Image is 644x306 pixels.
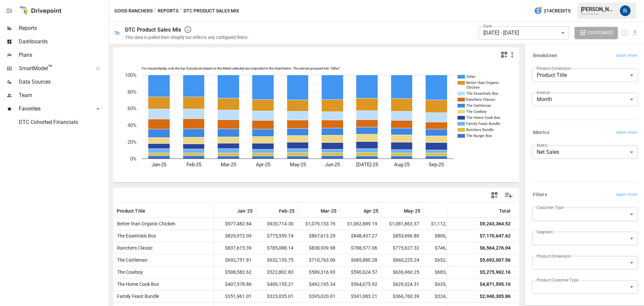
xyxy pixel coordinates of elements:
span: Team [19,91,107,99]
label: Customer Type [537,205,563,210]
span: $837,615.39 [217,242,253,254]
text: Butchers Bundle [466,128,494,132]
button: Schedule report [621,29,628,37]
span: Plans [19,51,107,59]
text: Other [466,75,476,79]
button: Customize [575,27,618,39]
span: $775,627.32 [385,242,420,254]
span: $632,135.75 [259,254,294,266]
text: The Burger Box [466,134,492,138]
span: $710,763.06 [301,254,336,266]
span: $1,079,153.76 [301,218,336,230]
label: Segment [537,229,552,235]
span: The Essentials Box [114,233,156,238]
span: DTC Cohorted Financials [19,118,107,126]
span: $366,760.39 [385,291,420,302]
text: The Home Cook Box [466,116,500,120]
div: $2,940,305.86 [480,291,511,302]
img: Roman Romero [620,5,631,16]
text: May-25 [290,162,306,168]
span: Reports [19,24,107,32]
div: Good Ranchers [581,12,616,15]
text: Jan-25 [152,162,166,168]
text: Feb-25 [186,162,201,168]
span: $867,613.29 [301,230,336,242]
span: Learn more [616,191,637,198]
text: Aug-25 [394,162,410,168]
span: SmartModel [19,64,89,73]
div: $5,692,007.56 [480,254,511,266]
text: Chicken [466,85,480,90]
svg: A chart. [113,61,514,182]
text: 60% [127,105,137,112]
label: Product Dimension [537,253,571,259]
text: 80% [127,89,137,95]
span: $977,482.84 [217,218,253,230]
span: $920,714.30 [259,218,294,230]
text: Mar-25 [221,162,236,168]
div: $4,871,595.10 [480,278,511,290]
text: 40% [127,122,137,128]
div: / [154,7,156,15]
label: Interval [537,90,550,95]
text: Better than Organic [466,81,499,85]
div: Total [499,208,511,214]
div: $6,564,276.04 [480,242,511,254]
text: Ranchers Classic [466,97,495,102]
span: $636,960.25 [385,266,420,278]
span: Family Feast Bundle [114,294,159,299]
span: $589,316.93 [301,266,336,278]
span: $1,081,863.37 [385,218,420,230]
span: Customize [588,29,613,37]
span: Data Sources [19,78,107,86]
text: The Essentials Box [466,91,498,96]
span: Better than Organic Chicken [114,221,175,226]
span: $508,582.62 [217,266,253,278]
span: $1,062,889.19 [343,218,378,230]
span: May-25 [404,208,420,214]
span: 214 Credits [544,7,571,15]
text: Jun-25 [325,162,340,168]
span: $635,152.77 [427,278,462,290]
span: $341,083.21 [343,291,378,302]
span: The Home Cook Box [114,281,159,287]
span: Favorites [19,105,89,113]
span: $323,035.01 [259,291,294,302]
span: $848,437.27 [343,230,378,242]
text: [DATE]-25 [356,162,378,168]
div: This data is pulled from Shopify but reflects any configured filters. [125,35,249,40]
div: Product Title [532,69,638,82]
button: Roman Romero [616,1,635,20]
span: $492,195.34 [301,278,336,290]
span: $564,075.92 [343,278,378,290]
div: $9,243,364.52 [480,218,511,230]
span: ™ [48,63,53,72]
div: 🛍 [114,30,120,36]
button: Manage Columns [501,188,516,203]
span: $407,578.86 [217,278,253,290]
div: DTC Product Sales Mix [125,27,181,33]
button: Good Ranchers [114,7,153,15]
span: $400,155.21 [259,278,294,290]
div: $7,170,647.62 [480,230,511,242]
span: Ranchers Classic [114,245,153,251]
span: Feb-25 [279,208,294,214]
span: Mar-25 [321,208,336,214]
text: 100% [125,72,137,78]
span: $692,751.81 [217,254,253,266]
text: Apr-25 [256,162,270,168]
span: $629,324.31 [385,278,420,290]
span: $775,559.74 [259,230,294,242]
span: $324,771.30 [427,291,462,302]
text: 0% [130,156,137,162]
span: $853,696.80 [385,230,420,242]
span: $522,802.83 [259,266,294,278]
span: Dashboards [19,38,107,46]
label: Product Dimension [537,65,571,71]
span: $683,041.81 [427,266,462,278]
h6: Metrics [533,129,549,136]
label: Metric [537,142,548,148]
span: $395,020.01 [301,291,336,302]
span: $652,162.03 [427,254,462,266]
div: / [180,7,182,15]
